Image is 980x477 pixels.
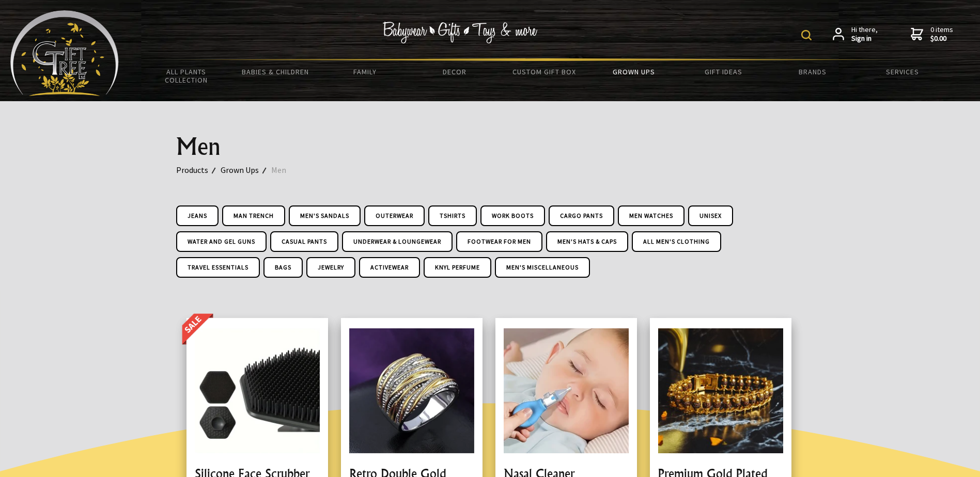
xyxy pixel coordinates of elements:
a: Men's Sandals [289,205,361,226]
img: Babyware - Gifts - Toys and more... [10,10,119,96]
a: Footwear For Men [456,231,542,252]
a: Custom Gift Box [500,61,589,83]
img: product search [801,30,812,40]
a: Bags [263,257,303,278]
strong: $0.00 [930,34,953,43]
a: Brands [768,61,858,83]
a: Family [320,61,410,83]
a: ActiveWear [359,257,420,278]
a: Hi there,Sign in [833,25,878,43]
a: Men's Miscellaneous [495,257,590,278]
a: Men's Hats & Caps [546,231,628,252]
a: UniSex [688,205,733,226]
img: OnSale [181,313,217,347]
span: Hi there, [851,25,878,43]
a: Man Trench [222,205,285,226]
a: Cargo Pants [549,205,614,226]
a: Casual Pants [270,231,338,252]
a: Work Boots [480,205,545,226]
a: Products [176,163,221,177]
span: 0 items [930,25,953,43]
a: All Men's Clothing [632,231,721,252]
a: Men Watches [618,205,685,226]
a: Tshirts [428,205,477,226]
a: Jeans [176,205,219,226]
a: Underwear & Loungewear [342,231,453,252]
a: Grown Ups [589,61,678,83]
a: Services [858,61,947,83]
a: Gift Ideas [678,61,768,83]
a: Outerwear [364,205,425,226]
a: Grown Ups [221,163,271,177]
img: Babywear - Gifts - Toys & more [383,22,538,43]
h1: Men [176,134,804,159]
a: Men [271,163,299,177]
a: Travel Essentials [176,257,260,278]
a: All Plants Collection [142,61,231,91]
a: Jewelry [306,257,355,278]
a: Knyl Perfume [424,257,491,278]
strong: Sign in [851,34,878,43]
a: Decor [410,61,499,83]
a: Babies & Children [231,61,320,83]
a: Water and Gel Guns [176,231,267,252]
a: 0 items$0.00 [911,25,953,43]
